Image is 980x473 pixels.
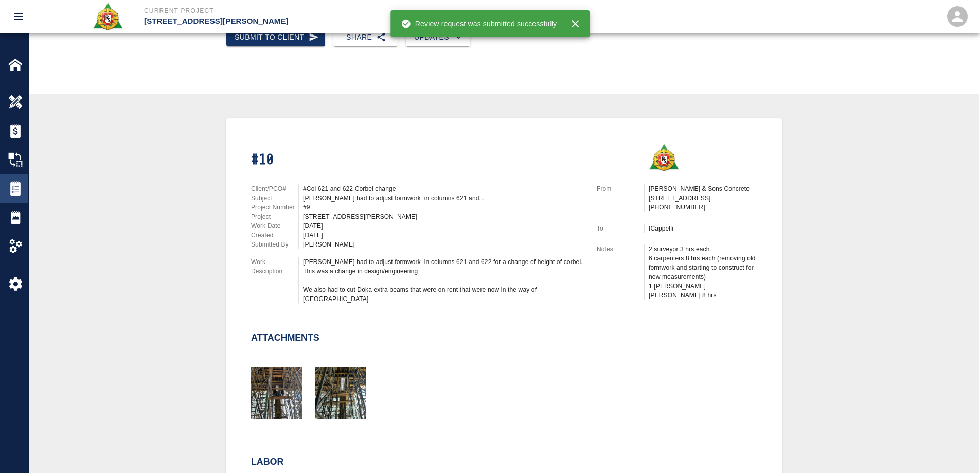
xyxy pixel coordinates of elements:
[251,332,319,344] h2: Attachments
[648,143,680,172] img: Roger & Sons Concrete
[303,194,584,203] div: [PERSON_NAME] had to adjust formwork in columns 621 and...
[597,184,644,194] p: From
[303,231,584,240] div: [DATE]
[251,457,757,468] h2: Labor
[649,184,757,194] p: [PERSON_NAME] & Sons Concrete
[92,2,123,31] img: Roger & Sons Concrete
[144,15,546,27] p: [STREET_ADDRESS][PERSON_NAME]
[303,212,584,221] div: [STREET_ADDRESS][PERSON_NAME]
[303,184,584,194] div: #Col 621 and 622 Corbel change
[597,224,644,233] p: To
[303,240,584,249] div: [PERSON_NAME]
[303,203,584,212] div: #9
[649,203,757,212] p: [PHONE_NUMBER]
[597,244,644,254] p: Notes
[303,221,584,231] div: [DATE]
[251,203,298,212] p: Project Number
[401,14,557,33] div: Review request was submitted successfully
[929,424,980,473] iframe: Chat Widget
[226,28,325,47] button: Submit to Client
[649,194,757,203] p: [STREET_ADDRESS]
[251,194,298,203] p: Subject
[251,257,298,276] p: Work Description
[251,367,302,419] img: thumbnail
[649,224,757,233] p: ICappelli
[315,367,366,419] img: thumbnail
[303,257,584,304] div: [PERSON_NAME] had to adjust formwork in columns 621 and 622 for a change of height of corbel. Thi...
[251,184,298,194] p: Client/PCO#
[251,212,298,221] p: Project
[251,240,298,249] p: Submitted By
[333,28,398,47] button: Share
[6,4,31,29] button: open drawer
[251,231,298,240] p: Created
[649,244,757,300] div: 2 surveyor 3 hrs each 6 carpenters 8 hrs each (removing old formwork and starting to construct fo...
[251,151,584,169] h1: #10
[251,221,298,231] p: Work Date
[144,6,546,15] p: Current Project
